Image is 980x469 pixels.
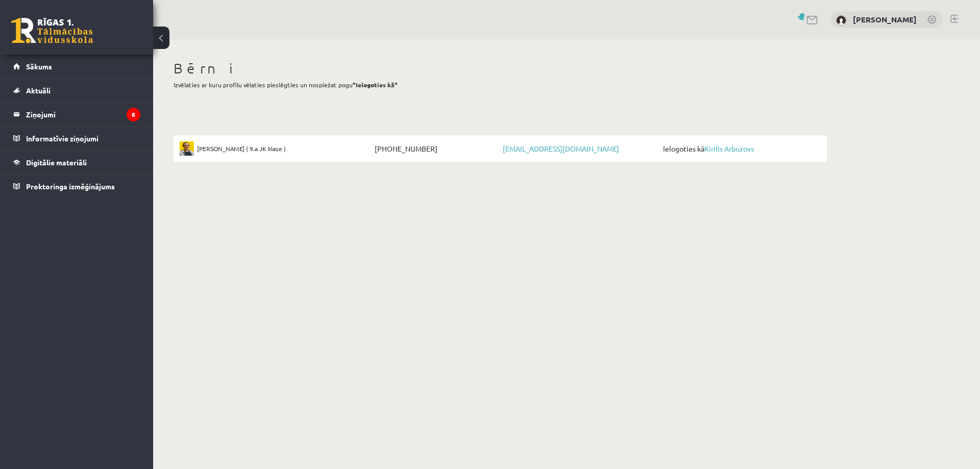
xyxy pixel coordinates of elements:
legend: Informatīvie ziņojumi [26,127,140,150]
span: [PERSON_NAME] ( 9.a JK klase ) [197,141,286,156]
span: Aktuāli [26,86,51,95]
span: Proktoringa izmēģinājums [26,182,115,191]
a: [PERSON_NAME] [853,14,917,24]
a: Kirills Arbuzovs [704,144,754,153]
a: Ziņojumi8 [13,103,140,126]
span: Ielogoties kā [660,141,821,156]
span: Digitālie materiāli [26,158,87,167]
a: Digitālie materiāli [13,151,140,174]
b: "Ielogoties kā" [353,81,398,89]
img: Natalija Arbuzova [836,15,846,26]
legend: Ziņojumi [26,103,140,126]
span: [PHONE_NUMBER] [372,141,500,156]
img: Kirills Arbuzovs [180,141,194,156]
h1: Bērni [174,60,827,77]
a: [EMAIL_ADDRESS][DOMAIN_NAME] [503,144,619,153]
a: Sākums [13,55,140,78]
a: Aktuāli [13,79,140,102]
a: Proktoringa izmēģinājums [13,175,140,198]
p: Izvēlaties ar kuru profilu vēlaties pieslēgties un nospiežat pogu [174,80,827,89]
span: Sākums [26,62,52,71]
i: 8 [127,108,140,121]
a: Informatīvie ziņojumi [13,127,140,150]
a: Rīgas 1. Tālmācības vidusskola [11,18,93,43]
